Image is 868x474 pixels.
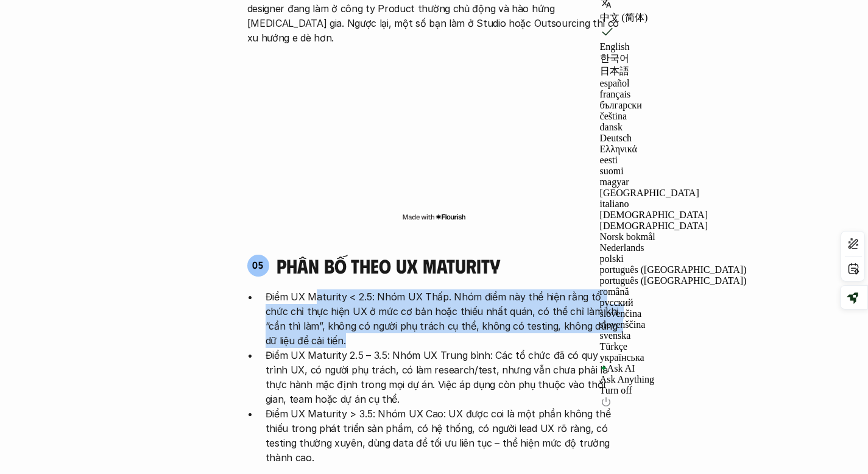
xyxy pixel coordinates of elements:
img: Made with Flourish [402,212,466,222]
div: 한국어 [600,52,747,65]
div: slovenčina [600,308,747,319]
div: Nederlands [600,242,747,253]
h4: phân bố theo ux maturity [277,254,500,277]
div: Ελληνικά [600,144,747,155]
div: українська [600,352,747,363]
div: [GEOGRAPHIC_DATA] [600,188,747,199]
div: български [600,100,747,111]
iframe: Interactive or visual content [236,51,632,210]
p: Điểm UX Maturity < 2.5: Nhóm UX Thấp. Nhóm điểm này thể hiện rằng tổ chức chỉ thực hiện UX ở mức ... [266,289,621,348]
div: русский [600,297,747,308]
div: português ([GEOGRAPHIC_DATA]) [600,275,747,286]
div: română [600,286,747,297]
div: Turn off [600,385,747,396]
div: 中文 (简体) [600,12,747,24]
div: Deutsch [600,133,747,144]
div: slovenščina [600,319,747,330]
div: suomi [600,166,747,177]
div: Ask Anything [600,374,747,385]
div: polski [600,253,747,264]
div: Norsk bokmål [600,232,747,242]
div: [DEMOGRAPHIC_DATA] [600,221,747,232]
div: čeština [600,111,747,122]
div: [DEMOGRAPHIC_DATA] [600,210,747,221]
div: français [600,89,747,100]
div: eesti [600,155,747,166]
p: 05 [252,260,264,270]
div: italiano [600,199,747,210]
div: English [600,41,747,52]
p: Điểm UX Maturity 2.5 – 3.5: Nhóm UX Trung bình: Các tổ chức đã có quy trình UX, có người phụ trác... [266,348,621,406]
div: português ([GEOGRAPHIC_DATA]) [600,264,747,275]
div: svenska [600,330,747,341]
div: Ask AI [600,363,747,374]
p: Điểm UX Maturity > 3.5: Nhóm UX Cao: UX được coi là một phần không thể thiếu trong phát triển sản... [266,406,621,465]
div: dansk [600,122,747,133]
div: Türkçe [600,341,747,352]
div: magyar [600,177,747,188]
div: español [600,78,747,89]
div: 日本語 [600,65,747,78]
